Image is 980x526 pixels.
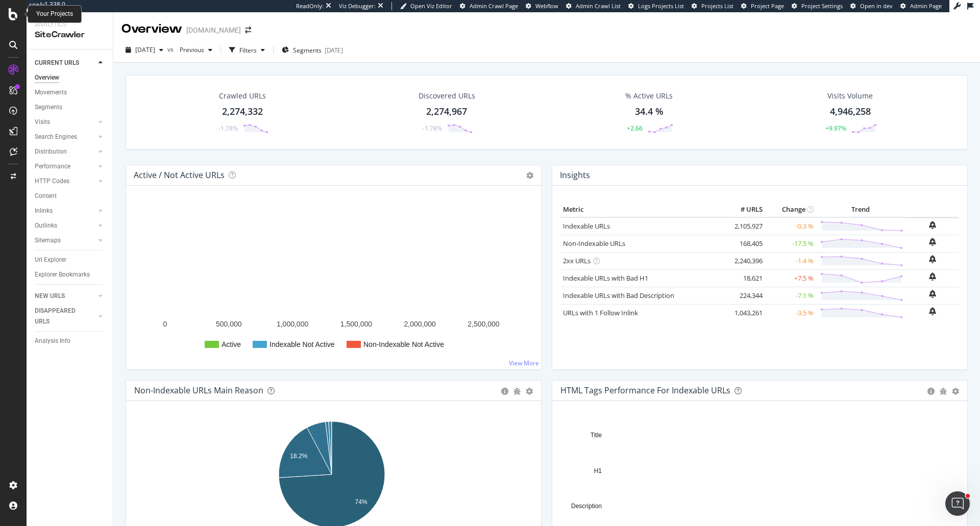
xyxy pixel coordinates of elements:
a: Project Settings [792,2,843,10]
a: Webflow [526,2,558,10]
div: bell-plus [929,272,936,281]
button: Filters [225,42,269,58]
svg: A chart. [134,202,533,361]
a: Visits [35,117,95,128]
text: 2,500,000 [468,320,499,328]
td: -3.5 % [765,304,816,321]
div: Your Projects [36,10,73,18]
div: -1.78% [423,124,442,133]
div: Explorer Bookmarks [35,269,90,280]
text: Description [571,503,602,510]
div: 4,946,258 [830,105,871,118]
span: Webflow [535,2,558,10]
span: Projects List [701,2,733,10]
div: +2.66 [627,124,643,133]
span: vs [167,45,176,54]
a: Sitemaps [35,235,95,246]
div: HTTP Codes [35,176,69,187]
i: Options [526,172,533,179]
div: Viz Debugger: [339,2,376,10]
div: Visits [35,117,50,128]
a: NEW URLS [35,291,95,302]
td: 18,621 [724,269,765,287]
a: CURRENT URLS [35,58,95,68]
td: +7.5 % [765,269,816,287]
td: 168,405 [724,235,765,252]
td: 224,344 [724,287,765,304]
div: CURRENT URLS [35,58,79,68]
th: Change [765,202,816,217]
iframe: Intercom live chat [945,491,970,516]
td: -1.4 % [765,252,816,269]
div: Crawled URLs [219,91,266,101]
a: Analysis Info [35,336,106,346]
div: 2,274,967 [426,105,467,118]
text: Indexable Not Active [269,340,335,348]
div: Overview [35,72,59,83]
div: Performance [35,161,70,172]
div: bug [513,388,521,395]
div: Segments [35,102,62,113]
a: Indexable URLs with Bad Description [563,291,674,300]
a: Projects List [692,2,733,10]
div: Movements [35,87,67,98]
div: Analysis Info [35,336,70,346]
a: URLs with 1 Follow Inlink [563,308,638,317]
div: bell-plus [929,290,936,298]
a: Distribution [35,146,95,157]
a: HTTP Codes [35,176,95,187]
td: -17.5 % [765,235,816,252]
div: bell-plus [929,255,936,263]
div: 34.4 % [635,105,664,118]
div: Outlinks [35,220,57,231]
text: 2,000,000 [404,320,436,328]
div: HTML Tags Performance for Indexable URLs [560,385,730,395]
a: Content [35,191,106,202]
a: Explorer Bookmarks [35,269,106,280]
span: Open Viz Editor [410,2,452,10]
div: bell-plus [929,307,936,315]
button: Segments[DATE] [278,42,347,58]
a: Outlinks [35,220,95,231]
div: bell-plus [929,238,936,246]
span: Previous [176,45,204,54]
h4: Active / Not Active URLs [134,168,225,182]
div: circle-info [501,388,508,395]
div: Analytics [35,20,105,29]
td: 2,240,396 [724,252,765,269]
a: Segments [35,102,106,113]
a: Admin Crawl Page [460,2,518,10]
a: Open in dev [850,2,893,10]
div: gear [526,388,533,395]
div: gear [952,388,959,395]
a: Url Explorer [35,255,106,265]
div: DISAPPEARED URLS [35,306,86,327]
div: [DOMAIN_NAME] [186,25,241,35]
text: 1,000,000 [277,320,308,328]
span: Project Page [751,2,784,10]
div: Filters [239,46,257,55]
text: 1,500,000 [340,320,372,328]
span: Logs Projects List [638,2,684,10]
a: Project Page [741,2,784,10]
button: [DATE] [121,42,167,58]
div: SiteCrawler [35,29,105,41]
div: NEW URLS [35,291,65,302]
div: 2,274,332 [222,105,263,118]
span: Project Settings [801,2,843,10]
td: -7.1 % [765,287,816,304]
a: Movements [35,87,106,98]
a: Indexable URLs with Bad H1 [563,273,648,283]
div: Distribution [35,146,67,157]
td: -0.3 % [765,217,816,235]
a: Non-Indexable URLs [563,239,625,248]
div: Content [35,191,57,202]
a: Logs Projects List [628,2,684,10]
span: Admin Page [910,2,942,10]
th: Metric [560,202,724,217]
h4: Insights [560,168,590,182]
a: Inlinks [35,206,95,216]
text: H1 [594,467,602,474]
button: Previous [176,42,216,58]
